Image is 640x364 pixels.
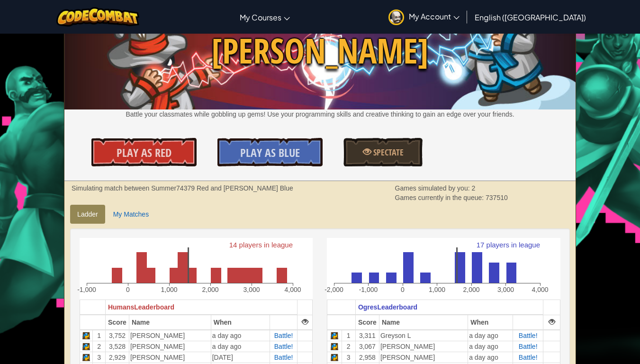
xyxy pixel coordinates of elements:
td: 3 [93,352,106,363]
td: a day ago [211,341,270,352]
a: Ladder [70,205,105,224]
text: 2,000 [202,286,219,293]
text: 14 players in league [229,241,293,249]
th: Score [105,315,129,330]
a: Battle! [274,332,293,339]
text: 4,000 [285,286,301,293]
a: Battle! [274,354,293,361]
span: 737510 [486,194,508,201]
td: 3,528 [105,341,129,352]
td: [PERSON_NAME] [379,341,468,352]
th: Name [129,315,211,330]
text: 3,000 [243,286,260,293]
span: Games currently in the queue: [395,194,486,201]
td: Python [327,352,342,363]
a: Battle! [519,332,538,339]
a: My Account [384,2,464,32]
td: [PERSON_NAME] [129,352,211,363]
td: 3 [342,352,355,363]
a: Battle! [519,343,538,350]
text: 0 [126,286,130,293]
td: 3,752 [105,330,129,341]
td: a day ago [468,352,513,363]
td: 2 [342,341,355,352]
span: Play As Red [117,145,171,160]
td: Python [80,352,93,363]
span: 2 [471,184,475,192]
span: English ([GEOGRAPHIC_DATA]) [475,12,586,22]
a: Battle! [274,343,293,350]
td: 3,067 [355,341,379,352]
a: English ([GEOGRAPHIC_DATA]) [470,4,591,30]
text: 4,000 [532,286,549,293]
p: Battle your classmates while gobbling up gems! Use your programming skills and creative thinking ... [64,109,576,119]
span: [PERSON_NAME] [64,27,576,75]
td: 2,929 [105,352,129,363]
th: Score [355,315,379,330]
span: Spectate [371,146,404,158]
span: Leaderboard [377,303,417,311]
td: a day ago [468,330,513,341]
span: Ogres [358,303,377,311]
td: a day ago [211,330,270,341]
text: 2,000 [463,286,480,293]
th: When [468,315,513,330]
td: Python [327,330,342,341]
span: My Courses [240,12,281,22]
td: 2,958 [355,352,379,363]
td: Python [80,330,93,341]
span: Games simulated by you: [395,184,472,192]
td: 1 [93,330,106,341]
text: 0 [401,286,405,293]
th: When [211,315,270,330]
span: Humans [108,303,134,311]
td: a day ago [468,341,513,352]
text: -1,000 [359,286,378,293]
text: 1,000 [161,286,178,293]
td: [PERSON_NAME] [379,352,468,363]
text: 1,000 [429,286,445,293]
span: Play As Blue [240,145,300,160]
td: 1 [342,330,355,341]
th: Name [379,315,468,330]
a: Spectate [343,138,422,166]
a: Battle! [519,354,538,361]
span: Leaderboard [134,303,174,311]
text: 17 players in league [477,241,540,249]
td: 2 [93,341,106,352]
strong: Simulating match between Summer74379 Red and [PERSON_NAME] Blue [72,184,293,192]
text: -2,000 [325,286,344,293]
td: [PERSON_NAME] [129,341,211,352]
td: Python [80,341,93,352]
td: [DATE] [211,352,270,363]
td: Python [327,341,342,352]
td: [PERSON_NAME] [129,330,211,341]
td: 3,311 [355,330,379,341]
img: avatar [388,9,404,25]
a: My Courses [235,4,295,30]
span: My Account [409,11,460,21]
text: 3,000 [497,286,514,293]
img: CodeCombat logo [56,7,139,27]
td: Greyson L [379,330,468,341]
a: My Matches [106,205,156,224]
text: -1,000 [77,286,96,293]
